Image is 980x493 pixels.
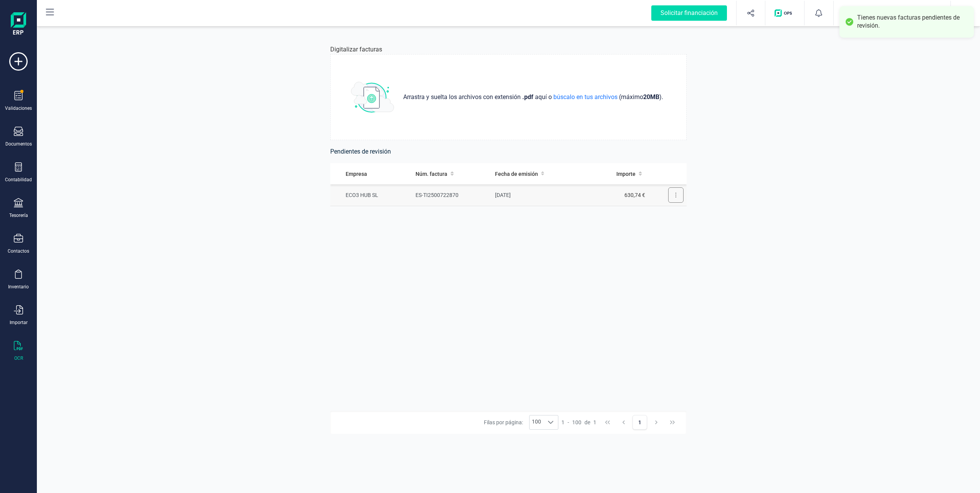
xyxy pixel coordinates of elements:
img: Logo de OPS [775,9,795,17]
span: Empresa [346,170,367,178]
h6: Pendientes de revisión [330,146,687,157]
button: ECECO3 HUB SLSISTEMAS HUB [843,1,941,25]
button: Solicitar financiación [642,1,736,25]
td: ES-TI2500722870 [412,184,492,206]
td: ECO3 HUB SL [330,184,412,206]
span: Núm. factura [416,170,447,178]
div: Filas por página: [484,415,558,430]
button: Logo de OPS [770,1,800,25]
span: Fecha de emisión [495,170,538,178]
div: Importar [10,319,28,326]
div: Contabilidad [5,177,32,183]
button: Previous Page [616,415,631,430]
p: aquí o (máximo ) . [400,93,666,102]
img: Logo Finanedi [11,12,26,37]
button: Page 1 [632,415,647,430]
div: OCR [14,355,23,361]
button: Last Page [665,415,680,430]
img: subir_archivo [351,82,394,112]
div: Inventario [8,284,29,290]
span: 100 [572,419,581,426]
strong: 20 MB [643,93,659,101]
span: búscalo en tus archivos [552,93,619,101]
div: Validaciones [5,105,32,111]
strong: .pdf [522,93,533,101]
td: [DATE] [492,184,586,206]
div: Tienes nuevas facturas pendientes de revisión. [857,14,968,30]
span: 1 [593,419,596,426]
img: EC [846,5,863,22]
p: Digitalizar facturas [330,45,382,54]
span: Importe [616,170,636,178]
span: 1 [561,419,564,426]
span: 630,74 € [624,192,645,198]
span: Arrastra y suelta los archivos con extensión [403,93,522,102]
div: Documentos [5,141,32,147]
span: de [584,419,590,426]
div: Tesorería [9,212,28,218]
span: 100 [530,415,543,429]
div: - [561,419,596,426]
button: First Page [600,415,615,430]
button: Next Page [649,415,664,430]
div: Solicitar financiación [651,5,727,21]
div: Contactos [8,248,29,254]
